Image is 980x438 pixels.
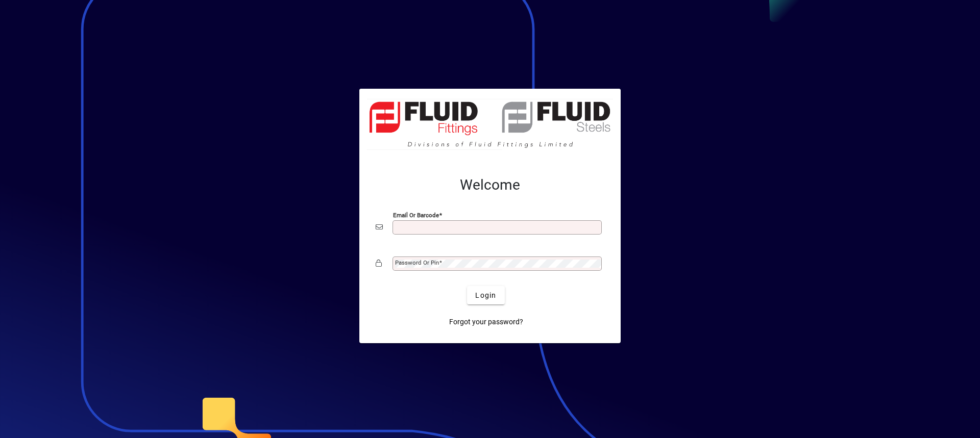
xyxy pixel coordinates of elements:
[393,212,439,219] mat-label: Email or Barcode
[449,317,523,327] span: Forgot your password?
[395,259,439,266] mat-label: Password or Pin
[376,176,604,194] h2: Welcome
[467,286,504,304] button: Login
[475,290,496,301] span: Login
[445,313,527,331] a: Forgot your password?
